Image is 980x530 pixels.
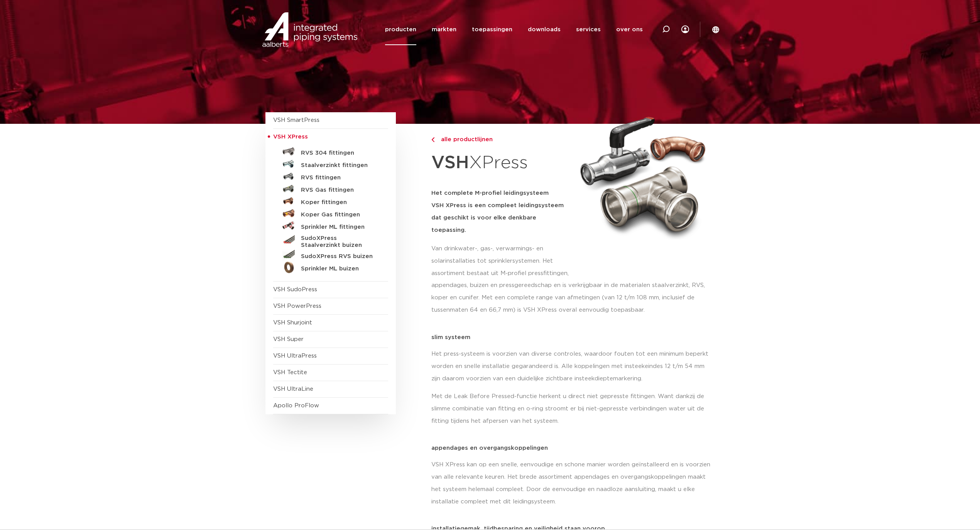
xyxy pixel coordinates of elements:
h5: Koper fittingen [301,199,377,206]
a: toepassingen [472,14,512,45]
a: VSH UltraLine [273,386,313,392]
a: VSH SmartPress [273,117,319,123]
a: Koper Gas fittingen [273,207,388,219]
strong: VSH [431,154,469,172]
p: VSH XPress kan op een snelle, eenvoudige en schone manier worden geïnstalleerd en is voorzien van... [431,459,715,508]
h5: Sprinkler ML buizen [301,265,377,272]
h5: SudoXPress RVS buizen [301,253,377,260]
a: Koper fittingen [273,195,388,207]
a: downloads [528,14,561,45]
a: RVS fittingen [273,170,388,182]
h5: RVS Gas fittingen [301,187,377,194]
span: alle productlijnen [436,137,493,142]
p: Met de Leak Before Pressed-functie herkent u direct niet gepresste fittingen. Want dankzij de sli... [431,390,715,427]
a: VSH UltraPress [273,353,317,359]
p: Van drinkwater-, gas-, verwarmings- en solarinstallaties tot sprinklersystemen. Het assortiment b... [431,243,571,280]
a: services [576,14,601,45]
a: VSH PowerPress [273,303,321,309]
a: alle productlijnen [431,135,571,144]
p: appendages, buizen en pressgereedschap en is verkrijgbaar in de materialen staalverzinkt, RVS, ko... [431,279,715,316]
a: over ons [616,14,643,45]
a: RVS 304 fittingen [273,145,388,158]
p: appendages en overgangskoppelingen [431,445,715,451]
h1: XPress [431,148,571,178]
a: Apollo ProFlow [273,403,319,408]
a: VSH Tectite [273,370,307,375]
a: markten [432,14,456,45]
h5: RVS fittingen [301,174,377,181]
h5: Staalverzinkt fittingen [301,162,377,169]
h5: Koper Gas fittingen [301,211,377,218]
a: SudoXPress Staalverzinkt buizen [273,232,388,249]
a: Sprinkler ML fittingen [273,219,388,232]
a: VSH Shurjoint [273,320,312,326]
a: RVS Gas fittingen [273,182,388,195]
a: SudoXPress RVS buizen [273,249,388,261]
p: slim systeem [431,334,715,340]
h5: SudoXPress Staalverzinkt buizen [301,235,377,249]
h5: Het complete M-profiel leidingsysteem VSH XPress is een compleet leidingsysteem dat geschikt is v... [431,187,571,236]
a: VSH SudoPress [273,287,317,292]
a: VSH Super [273,336,304,342]
img: chevron-right.svg [431,137,434,142]
a: producten [385,14,416,45]
h5: RVS 304 fittingen [301,150,377,157]
span: VSH XPress [273,134,308,140]
a: Staalverzinkt fittingen [273,158,388,170]
a: Sprinkler ML buizen [273,261,388,273]
h5: Sprinkler ML fittingen [301,224,377,231]
p: Het press-systeem is voorzien van diverse controles, waardoor fouten tot een minimum beperkt word... [431,348,715,385]
nav: Menu [385,14,643,45]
